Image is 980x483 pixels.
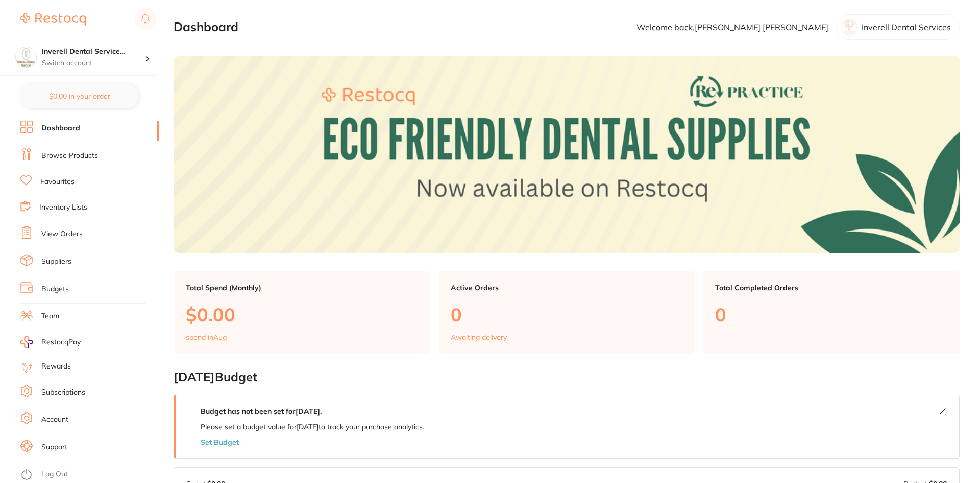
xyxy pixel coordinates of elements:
a: Active Orders0Awaiting delivery [438,271,695,354]
h2: Dashboard [174,20,238,34]
a: Support [41,442,67,452]
p: 0 [451,304,683,325]
p: $0.00 [186,304,418,325]
button: $0.00 in your order [20,84,138,108]
strong: Budget has not been set for [DATE] . [201,407,322,416]
a: Browse Products [41,151,98,161]
p: spend in Aug [186,333,227,341]
a: Team [41,311,59,321]
a: Total Spend (Monthly)$0.00spend inAug [174,271,430,354]
a: Restocq Logo [20,8,86,31]
h2: [DATE] Budget [174,370,960,384]
a: Account [41,415,68,425]
a: Dashboard [41,123,80,133]
a: Inventory Lists [39,202,87,213]
img: RestocqPay [20,336,33,348]
img: Dashboard [174,56,960,253]
p: Inverell Dental Services [862,22,951,32]
a: Log Out [41,469,68,479]
a: Suppliers [41,257,71,267]
p: Total Completed Orders [715,284,947,292]
button: Log Out [20,467,156,483]
a: RestocqPay [20,336,81,348]
p: Awaiting delivery [451,333,507,341]
a: Subscriptions [41,387,85,398]
span: RestocqPay [41,337,81,348]
p: Switch account [42,58,145,68]
a: Total Completed Orders0 [703,271,960,354]
p: 0 [715,304,947,325]
img: Restocq Logo [20,13,86,26]
p: Total Spend (Monthly) [186,284,418,292]
a: Rewards [41,361,71,372]
p: Please set a budget value for [DATE] to track your purchase analytics. [201,423,424,431]
a: Favourites [40,177,75,187]
a: View Orders [41,229,83,239]
h4: Inverell Dental Services [42,47,145,57]
a: Budgets [41,284,69,294]
img: Inverell Dental Services [16,47,36,67]
p: Welcome back, [PERSON_NAME] [PERSON_NAME] [636,22,828,32]
p: Active Orders [451,284,683,292]
button: Set Budget [201,438,239,446]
